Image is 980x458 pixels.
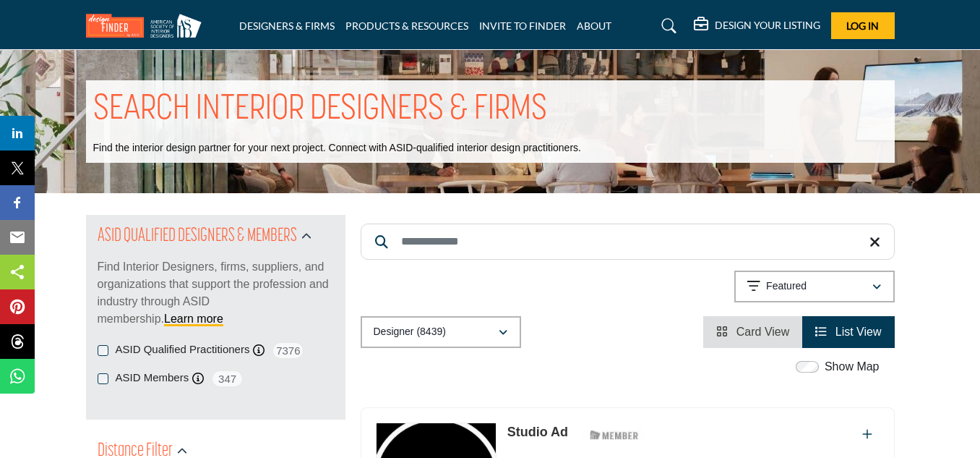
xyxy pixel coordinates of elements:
[577,20,611,32] a: ABOUT
[116,342,250,358] label: ASID Qualified Practitioners
[715,19,820,32] h5: DESIGN YOUR LISTING
[825,358,880,376] label: Show Map
[582,426,647,444] img: ASID Members Badge Icon
[831,12,895,39] button: Log In
[361,316,521,348] button: Designer (8439)
[98,258,334,328] p: Find Interior Designers, firms, suppliers, and organizations that support the profession and indu...
[98,224,297,250] h2: ASID QUALIFIED DESIGNERS & MEMBERS
[86,14,209,38] img: Site Logo
[694,17,820,35] div: DESIGN YOUR LISTING
[716,326,789,338] a: View Card
[815,326,881,338] a: View List
[345,20,468,32] a: PRODUCTS & RESOURCES
[374,325,446,339] p: Designer (8439)
[648,14,686,38] a: Search
[479,20,566,32] a: INVITE TO FINDER
[98,373,108,384] input: ASID Members checkbox
[846,20,879,32] span: Log In
[802,316,894,348] li: List View
[116,370,189,386] label: ASID Members
[507,425,568,439] a: Studio Ad
[211,370,244,388] span: 347
[164,313,223,325] a: Learn more
[361,224,895,260] input: Search Keyword
[239,20,335,32] a: DESIGNERS & FIRMS
[703,316,802,348] li: Card View
[93,88,547,132] h1: SEARCH INTERIOR DESIGNERS & FIRMS
[835,326,882,338] span: List View
[507,423,568,442] p: Studio Ad
[272,342,304,360] span: 7376
[93,141,581,156] p: Find the interior design partner for your next project. Connect with ASID-qualified interior desi...
[734,271,895,302] button: Featured
[766,279,807,294] p: Featured
[98,345,108,356] input: ASID Qualified Practitioners checkbox
[862,428,872,441] a: Add To List
[736,326,790,338] span: Card View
